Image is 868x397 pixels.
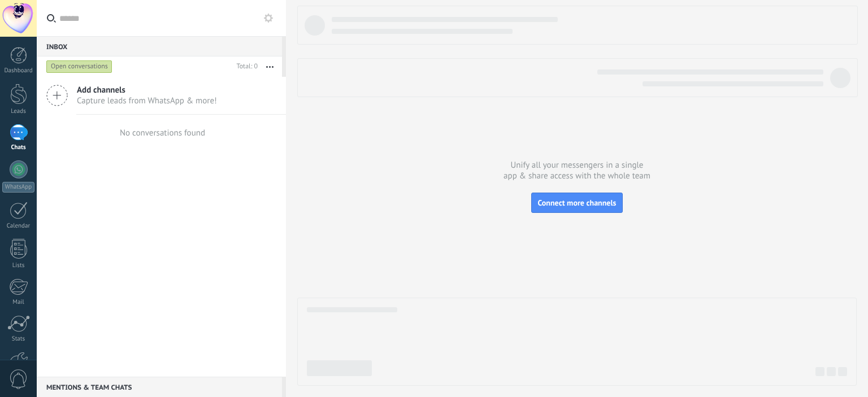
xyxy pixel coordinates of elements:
div: Mentions & Team chats [37,377,282,397]
div: Stats [2,335,35,343]
div: Calendar [2,223,35,230]
span: Connect more channels [537,198,616,208]
div: Leads [2,108,35,115]
div: Dashboard [2,67,35,75]
span: Capture leads from WhatsApp & more! [77,95,217,106]
div: Inbox [37,36,282,56]
div: Mail [2,299,35,306]
span: Add channels [77,85,217,95]
div: No conversations found [120,128,205,138]
div: Total: 0 [232,61,258,72]
div: Open conversations [46,60,112,73]
div: WhatsApp [2,182,34,193]
button: Connect more channels [531,193,622,213]
div: Chats [2,144,35,151]
div: Lists [2,262,35,269]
